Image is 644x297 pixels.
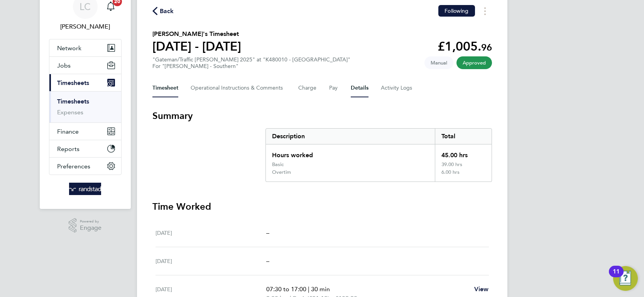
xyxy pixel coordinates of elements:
[57,79,89,87] span: Timesheets
[613,272,620,282] div: 11
[57,98,89,105] a: Timesheets
[156,256,267,266] div: [DATE]
[156,228,267,238] div: [DATE]
[57,145,79,153] span: Reports
[49,57,121,74] button: Jobs
[160,7,174,16] span: Back
[266,257,269,265] span: –
[191,79,286,97] button: Operational Instructions & Comments
[474,285,489,293] span: View
[80,225,101,231] span: Engage
[481,42,492,53] span: 96
[49,22,122,31] span: Luke Carter
[49,74,121,91] button: Timesheets
[478,5,492,17] button: Timesheets Menu
[381,79,413,97] button: Activity Logs
[152,6,174,16] button: Back
[329,79,338,97] button: Pay
[57,109,83,116] a: Expenses
[438,39,492,54] app-decimal: £1,005.
[438,5,475,17] button: Following
[308,285,309,293] span: |
[49,123,121,140] button: Finance
[69,183,101,195] img: randstad-logo-retina.png
[152,200,492,213] h3: Time Worked
[445,7,468,14] span: Following
[474,285,489,294] a: View
[272,169,291,175] div: Overtim
[152,56,350,70] div: "Gateman/Traffic [PERSON_NAME] 2025" at "K480010 - [GEOGRAPHIC_DATA]"
[152,39,241,54] h1: [DATE] - [DATE]
[49,183,122,195] a: Go to home page
[435,129,491,144] div: Total
[80,218,101,225] span: Powered by
[266,229,269,236] span: –
[69,218,101,233] a: Powered byEngage
[79,2,91,12] span: LC
[435,161,491,169] div: 39.00 hrs
[435,144,491,161] div: 45.00 hrs
[272,161,284,168] div: Basic
[49,39,121,56] button: Network
[424,56,453,69] span: This timesheet was manually created.
[49,91,121,122] div: Timesheets
[57,62,71,69] span: Jobs
[57,163,90,170] span: Preferences
[266,144,435,161] div: Hours worked
[298,79,317,97] button: Charge
[57,128,79,135] span: Finance
[265,128,492,182] div: Summary
[435,169,491,182] div: 6.00 hrs
[152,79,178,97] button: Timesheet
[351,79,368,97] button: Details
[266,129,435,144] div: Description
[266,285,306,293] span: 07:30 to 17:00
[57,44,81,52] span: Network
[152,29,241,39] h2: [PERSON_NAME]'s Timesheet
[613,266,638,291] button: Open Resource Center, 11 new notifications
[49,140,121,157] button: Reports
[152,110,492,122] h3: Summary
[49,158,121,175] button: Preferences
[456,56,492,69] span: This timesheet has been approved.
[152,63,350,70] div: For "[PERSON_NAME] - Southern"
[311,285,330,293] span: 30 min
